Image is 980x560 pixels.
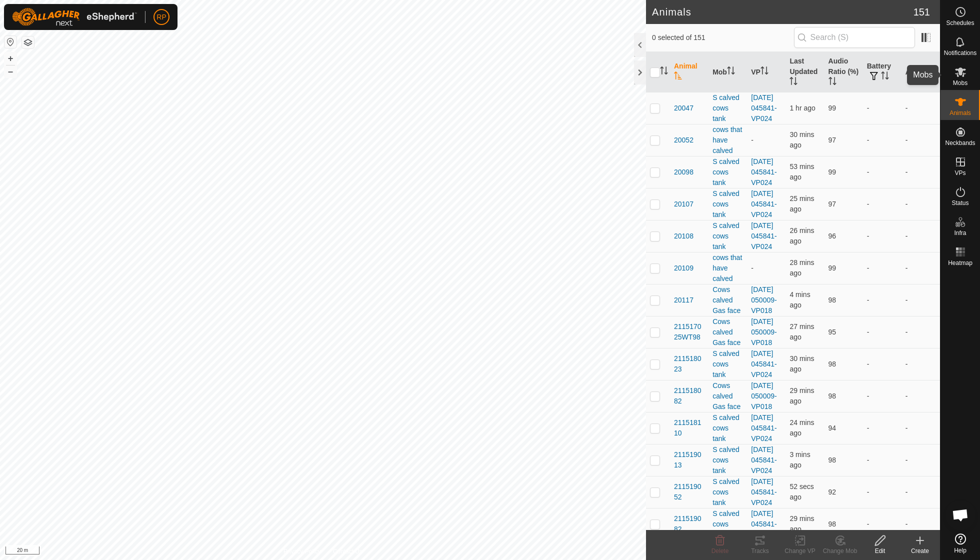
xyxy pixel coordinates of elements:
th: Last Updated [785,52,824,92]
p-sorticon: Activate to sort [881,73,889,81]
p-sorticon: Activate to sort [828,78,836,86]
a: [DATE] 050009-VP018 [751,317,776,346]
td: - [863,348,901,380]
span: 98 [828,520,836,528]
span: 211519052 [674,481,704,502]
span: 99 [828,168,836,176]
h2: Animals [652,6,913,18]
td: - [863,476,901,508]
div: S calved cows tank [712,444,743,476]
span: Notifications [944,50,976,56]
td: - [901,444,940,476]
div: Tracks [740,546,780,555]
a: [DATE] 045841-VP024 [751,157,776,186]
span: 20117 [674,295,693,305]
a: [DATE] 045841-VP024 [751,413,776,442]
div: S calved cows tank [712,476,743,508]
span: 20098 [674,167,693,177]
span: 20107 [674,199,693,209]
a: [DATE] 050009-VP018 [751,285,776,314]
td: - [863,156,901,188]
button: + [4,52,16,64]
span: Mobs [953,80,967,86]
p-sorticon: Activate to sort [727,68,735,76]
td: - [901,380,940,412]
a: [DATE] 045841-VP024 [751,445,776,474]
span: 20108 [674,231,693,241]
td: - [901,348,940,380]
span: Heatmap [948,260,972,266]
span: 14 Oct 2025 at 5:05 AM [789,104,815,112]
app-display-virtual-paddock-transition: - [751,136,753,144]
span: 94 [828,424,836,432]
button: Map Layers [22,36,34,48]
span: 96 [828,232,836,240]
a: [DATE] 045841-VP024 [751,349,776,378]
div: cows that have calved [712,124,743,156]
span: 14 Oct 2025 at 6:07 AM [789,482,813,501]
span: 14 Oct 2025 at 6:04 AM [789,290,810,309]
span: 97 [828,136,836,144]
p-sorticon: Activate to sort [660,68,668,76]
span: 99 [828,104,836,112]
span: Help [954,547,966,553]
span: Animals [949,110,971,116]
div: Edit [860,546,900,555]
th: VP [747,52,785,92]
span: 95 [828,328,836,336]
a: [DATE] 045841-VP024 [751,189,776,218]
img: Gallagher Logo [12,8,137,26]
td: - [901,92,940,124]
span: 14 Oct 2025 at 5:15 AM [789,162,814,181]
app-display-virtual-paddock-transition: - [751,264,753,272]
span: 98 [828,392,836,400]
td: - [901,124,940,156]
span: RP [156,12,166,22]
a: [DATE] 045841-VP024 [751,477,776,506]
span: 98 [828,456,836,464]
p-sorticon: Activate to sort [925,68,933,76]
div: Change Mob [820,546,860,555]
a: Privacy Policy [283,547,321,556]
span: 211519013 [674,449,704,470]
div: S calved cows tank [712,508,743,540]
span: 14 Oct 2025 at 5:40 AM [789,258,814,277]
span: 20109 [674,263,693,273]
span: 14 Oct 2025 at 5:43 AM [789,194,814,213]
th: Mob [708,52,747,92]
td: - [863,316,901,348]
td: - [901,188,940,220]
a: [DATE] 045841-VP024 [751,221,776,250]
span: 14 Oct 2025 at 5:41 AM [789,322,814,341]
div: S calved cows tank [712,92,743,124]
span: 92 [828,488,836,496]
div: Change VP [780,546,820,555]
span: Neckbands [945,140,975,146]
span: Schedules [946,20,974,26]
td: - [901,252,940,284]
a: [DATE] 045841-VP024 [751,509,776,538]
td: - [901,412,940,444]
div: S calved cows tank [712,412,743,444]
td: - [901,476,940,508]
span: 211518110 [674,417,704,438]
td: - [863,188,901,220]
div: S calved cows tank [712,348,743,380]
td: - [863,252,901,284]
span: VPs [954,170,965,176]
p-sorticon: Activate to sort [760,68,768,76]
input: Search (S) [794,27,915,48]
button: – [4,65,16,77]
td: - [863,508,901,540]
span: 14 Oct 2025 at 5:44 AM [789,418,814,437]
span: 98 [828,360,836,368]
span: 99 [828,264,836,272]
div: S calved cows tank [712,156,743,188]
div: Create [900,546,940,555]
td: - [863,92,901,124]
span: 98 [828,296,836,304]
div: Cows calved Gas face [712,380,743,412]
span: 0 selected of 151 [652,32,794,43]
td: - [901,156,940,188]
a: Contact Us [333,547,362,556]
